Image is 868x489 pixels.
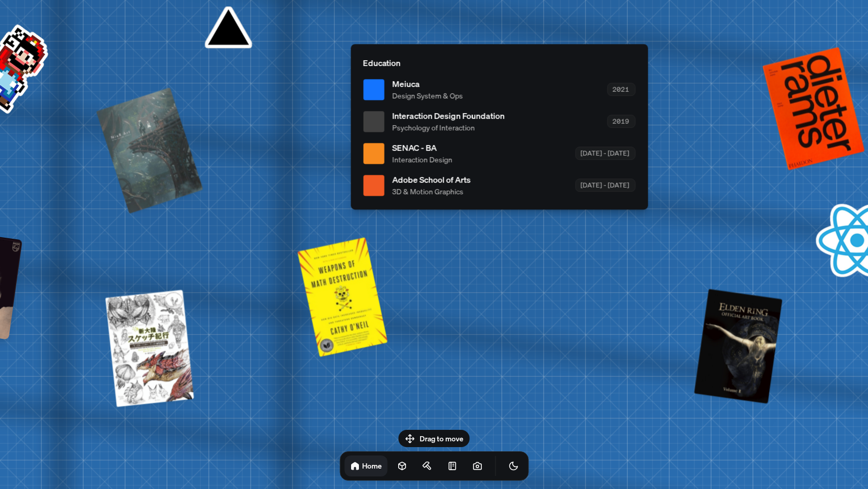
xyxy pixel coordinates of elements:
a: Home [344,455,387,476]
div: [DATE] - [DATE] [575,147,635,160]
span: Psychology of Interaction [392,122,505,133]
button: Toggle Theme [503,455,524,476]
div: [DATE] - [DATE] [575,179,635,192]
span: Interaction Design [392,154,453,165]
span: 3D & Motion Graphics [392,186,471,197]
span: Interaction Design Foundation [392,109,505,122]
h1: Home [362,461,382,471]
p: Education [363,57,635,69]
span: SENAC - BA [392,141,453,154]
span: Adobe School of Arts [392,173,471,186]
div: 2021 [607,83,635,96]
span: Meiuca [392,77,463,90]
span: Design System & Ops [392,90,463,101]
div: 2019 [607,115,635,128]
